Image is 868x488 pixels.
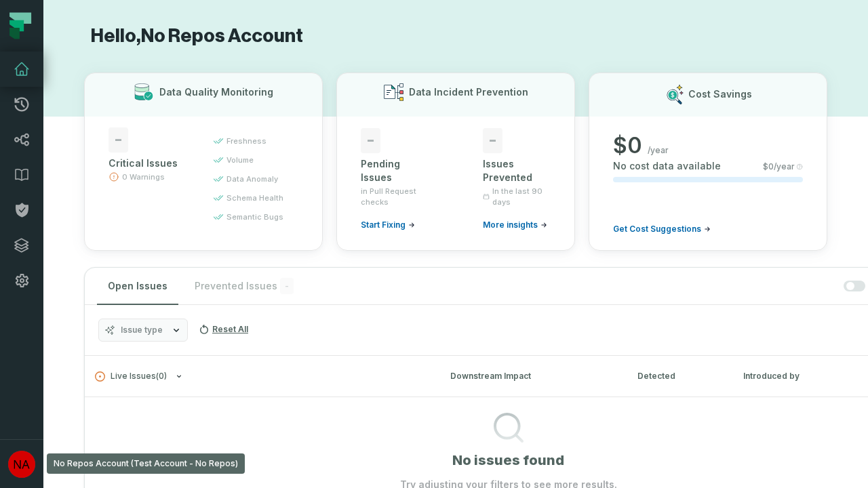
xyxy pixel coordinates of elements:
span: $ 0 [613,132,642,159]
span: Start Fixing [361,220,406,230]
span: Get Cost Suggestions [613,224,701,235]
div: No Repos Account (Test Account - No Repos) [47,453,245,474]
span: $ 0 /year [763,161,795,172]
span: semantic bugs [226,211,283,222]
div: Detected [637,370,719,382]
img: avatar of No Repos Account [8,451,35,478]
h1: No issues found [452,451,564,470]
span: data anomaly [226,174,278,184]
div: Pending Issues [361,157,429,184]
a: More insights [483,220,547,230]
a: Get Cost Suggestions [613,224,711,235]
span: Issue type [121,325,163,335]
h3: Cost Savings [688,87,752,101]
span: schema health [226,192,283,203]
button: Reset All [193,319,254,340]
button: Live Issues(0) [95,371,426,382]
div: Issues Prevented [483,157,551,184]
span: - [483,128,502,153]
span: No cost data available [613,159,721,173]
div: Critical Issues [108,157,189,170]
button: Data Quality Monitoring-Critical Issues0 Warningsfreshnessvolumedata anomalyschema healthsemantic... [84,73,323,251]
div: Introduced by [743,370,865,382]
h3: Data Incident Prevention [409,85,528,99]
button: Open Issues [97,268,178,304]
span: - [108,127,128,152]
span: In the last 90 days [492,186,551,207]
h1: Hello, No Repos Account [84,24,827,48]
h3: Data Quality Monitoring [159,85,273,99]
span: /year [648,145,669,156]
span: 0 Warnings [122,171,165,182]
span: Live Issues ( 0 ) [95,371,167,382]
button: Issue type [98,319,188,342]
span: - [361,128,380,153]
button: Data Incident Prevention-Pending Issuesin Pull Request checksStart Fixing-Issues PreventedIn the ... [336,73,575,251]
span: in Pull Request checks [361,186,429,207]
span: More insights [483,220,538,230]
span: freshness [226,136,267,146]
button: Cost Savings$0/yearNo cost data available$0/yearGet Cost Suggestions [589,73,827,251]
span: volume [226,155,254,165]
div: Downstream Impact [450,370,613,382]
a: Start Fixing [361,220,415,230]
